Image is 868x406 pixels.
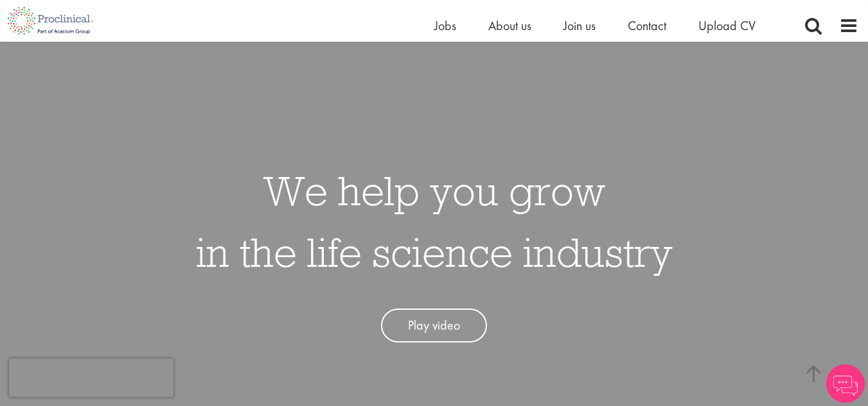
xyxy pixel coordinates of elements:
[826,364,865,403] img: Chatbot
[381,309,487,343] a: Play video
[628,17,666,34] a: Contact
[196,160,673,283] h1: We help you grow in the life science industry
[563,17,596,34] a: Join us
[698,17,756,34] a: Upload CV
[434,17,456,34] a: Jobs
[488,17,531,34] a: About us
